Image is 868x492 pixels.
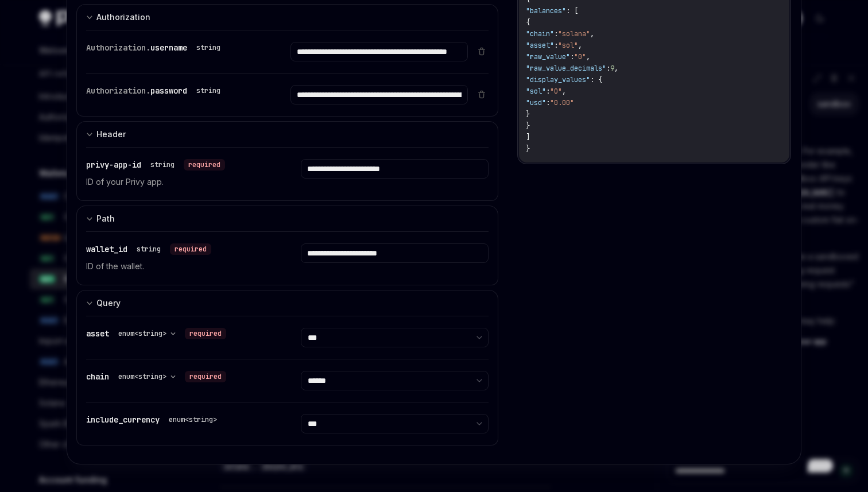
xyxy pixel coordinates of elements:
div: Authorization.password [86,85,225,96]
div: Query [96,296,121,310]
div: Path [96,212,115,226]
button: expand input section [76,4,498,30]
div: asset [86,328,226,339]
div: chain [86,371,226,382]
span: "0" [550,87,562,96]
span: password [150,86,187,96]
div: string [150,160,175,169]
span: "asset" [526,41,554,50]
span: "raw_value" [526,52,570,61]
span: wallet_id [86,244,127,254]
span: username [150,42,187,53]
span: "display_values" [526,75,590,84]
div: required [184,159,225,171]
span: , [614,64,618,73]
span: , [578,41,582,50]
button: expand input section [76,206,498,231]
span: asset [86,328,109,339]
span: chain [86,371,109,382]
div: Authorization [96,10,150,24]
span: : [570,52,574,61]
span: : [606,64,610,73]
span: } [526,110,530,119]
div: required [170,243,211,255]
span: "sol" [558,41,578,50]
span: , [590,29,594,38]
div: enum<string> [169,415,217,424]
span: : [554,29,558,38]
span: : { [590,75,602,84]
span: include_currency [86,414,160,425]
div: string [196,86,220,95]
div: required [185,371,226,382]
span: 9 [610,64,614,73]
div: include_currency [86,414,222,425]
div: string [137,245,161,254]
span: } [526,121,530,130]
div: Header [96,127,126,141]
span: ] [526,133,530,142]
span: Authorization. [86,42,150,53]
span: Authorization. [86,86,150,96]
span: "0" [574,52,586,61]
span: , [562,87,566,96]
span: { [526,18,530,27]
span: : [ [566,6,578,16]
span: : [554,41,558,50]
span: : [546,87,550,96]
div: string [196,43,220,52]
span: "usd" [526,98,546,107]
span: "chain" [526,29,554,38]
div: wallet_id [86,243,211,255]
button: expand input section [76,290,498,316]
span: : [546,98,550,107]
button: expand input section [76,121,498,147]
p: ID of your Privy app. [86,175,273,189]
span: "sol" [526,87,546,96]
span: } [526,144,530,153]
span: "raw_value_decimals" [526,64,606,73]
span: "balances" [526,6,566,16]
div: required [185,328,226,339]
span: "0.00" [550,98,574,107]
span: , [586,52,590,61]
div: privy-app-id [86,159,225,171]
div: Authorization.username [86,42,225,53]
span: privy-app-id [86,160,141,170]
span: "solana" [558,29,590,38]
p: ID of the wallet. [86,259,273,273]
